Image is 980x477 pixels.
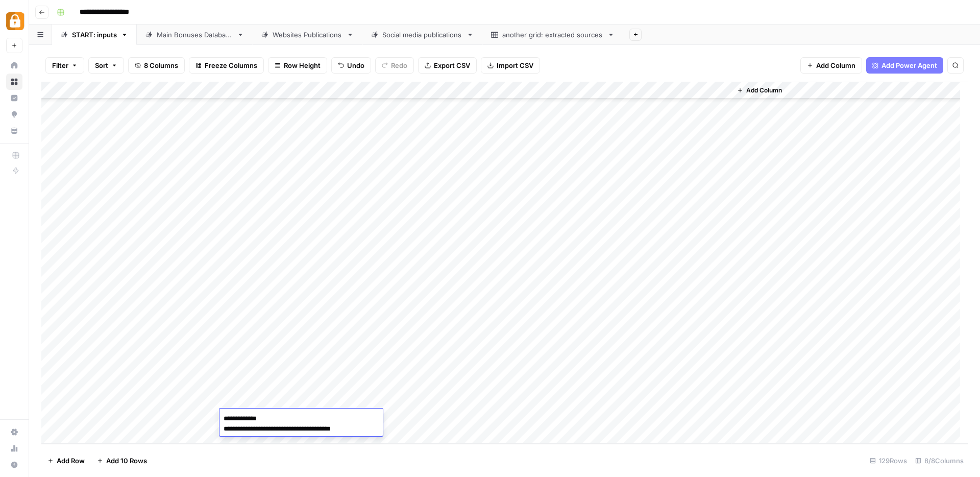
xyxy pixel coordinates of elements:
[6,106,22,123] a: Opportunities
[6,8,22,34] button: Workspace: Adzz
[482,25,623,45] a: another grid: extracted sources
[72,30,117,40] div: START: inputs
[331,57,371,74] button: Undo
[144,60,178,70] span: 8 Columns
[6,57,22,74] a: Home
[205,60,257,70] span: Freeze Columns
[497,60,533,70] span: Import CSV
[91,452,153,469] button: Add 10 Rows
[95,60,108,70] span: Sort
[88,57,124,74] button: Sort
[866,452,911,469] div: 129 Rows
[273,30,342,40] div: Websites Publications
[746,86,782,95] span: Add Column
[382,30,462,40] div: Social media publications
[268,57,327,74] button: Row Height
[6,457,22,473] button: Help + Support
[128,57,185,74] button: 8 Columns
[733,84,786,97] button: Add Column
[418,57,477,74] button: Export CSV
[800,57,862,74] button: Add Column
[6,90,22,106] a: Insights
[6,123,22,139] a: Your Data
[106,456,147,466] span: Add 10 Rows
[157,30,233,40] div: Main Bonuses Database
[881,60,937,70] span: Add Power Agent
[816,60,855,70] span: Add Column
[434,60,470,70] span: Export CSV
[481,57,540,74] button: Import CSV
[253,25,362,45] a: Websites Publications
[52,25,137,45] a: START: inputs
[6,74,22,90] a: Browse
[137,25,253,45] a: Main Bonuses Database
[52,60,68,70] span: Filter
[6,440,22,457] a: Usage
[6,12,24,30] img: Adzz Logo
[911,452,968,469] div: 8/8 Columns
[57,456,85,466] span: Add Row
[6,424,22,440] a: Settings
[41,452,91,469] button: Add Row
[375,57,414,74] button: Redo
[45,57,84,74] button: Filter
[502,30,603,40] div: another grid: extracted sources
[391,60,407,70] span: Redo
[362,25,482,45] a: Social media publications
[284,60,321,70] span: Row Height
[866,57,943,74] button: Add Power Agent
[189,57,264,74] button: Freeze Columns
[347,60,364,70] span: Undo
